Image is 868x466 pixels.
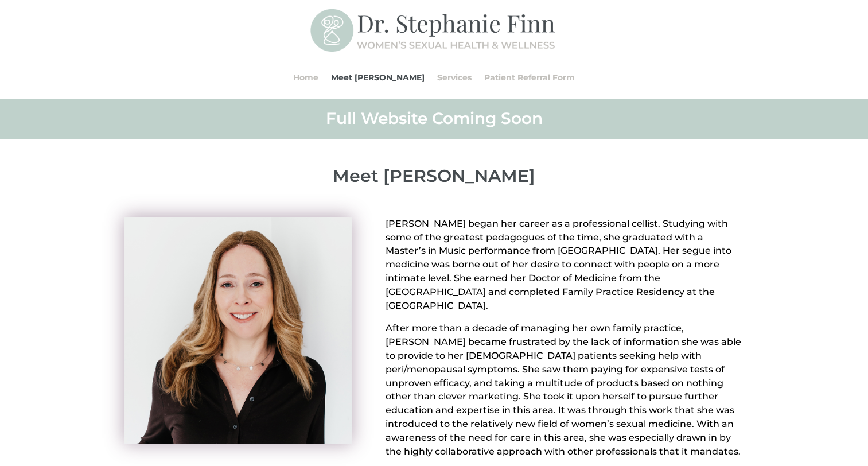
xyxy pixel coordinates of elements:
p: [PERSON_NAME] began her career as a professional cellist. Studying with some of the greatest peda... [386,217,744,322]
a: Patient Referral Form [484,56,575,99]
p: Meet [PERSON_NAME] [124,166,744,187]
p: After more than a decade of managing her own family practice, [PERSON_NAME] became frustrated by ... [386,321,744,458]
img: Stephanie Finn Headshot 02 [124,217,352,444]
a: Home [293,56,318,99]
h2: Full Website Coming Soon [124,108,744,134]
a: Meet [PERSON_NAME] [331,56,425,99]
a: Services [437,56,472,99]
